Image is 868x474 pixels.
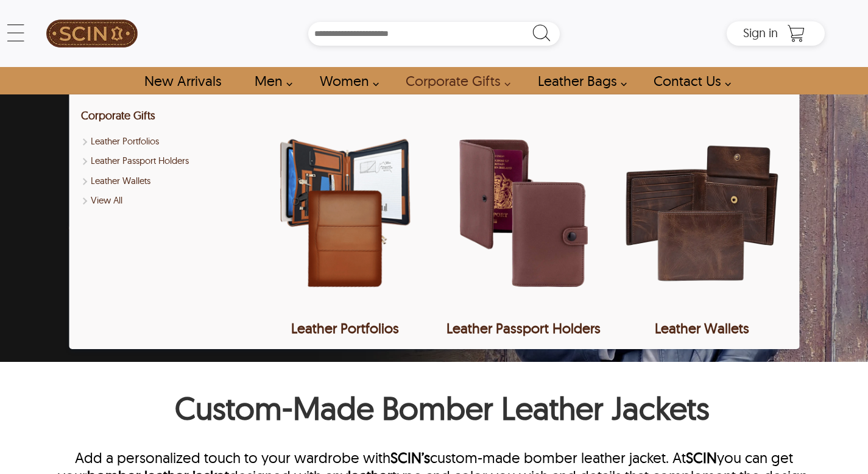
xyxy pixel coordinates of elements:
a: SCIN [43,6,141,61]
a: Leather Portfolios [259,107,430,337]
a: Shop Leather Portfolios [81,135,252,149]
a: Shop Leather Corporate Gifts [81,194,252,208]
img: Leather Portfolios [259,107,430,320]
a: SCIN [686,448,717,467]
a: Sign in [743,29,778,39]
a: SCIN’s [390,448,430,467]
span: Sign in [743,25,778,40]
a: Leather Passport Holders [438,107,609,337]
a: contact-us [640,67,738,94]
a: Shop Leather Wallets [81,174,252,188]
img: SCIN [46,6,138,61]
a: Shop Women Leather Jackets [306,67,386,94]
a: Shop Leather Passport Holders [81,154,252,168]
a: shop men's leather jackets [241,67,299,94]
a: Shop New Arrivals [130,67,235,94]
img: Leather Passport Holders [438,107,609,320]
a: Leather Wallets [616,107,787,337]
div: Leather Portfolios [259,320,430,337]
a: Shopping Cart [784,24,808,43]
img: Leather Wallets [616,107,787,320]
a: Shop Leather Corporate Gifts [81,108,155,122]
a: Shop Leather Bags [524,67,633,94]
strong: Custom-Made Bomber Leather Jackets [175,388,710,428]
div: Leather Wallets [616,320,787,337]
a: Shop Leather Corporate Gifts [392,67,517,94]
div: Leather Passport Holders [438,320,609,337]
iframe: chat widget [792,398,868,456]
